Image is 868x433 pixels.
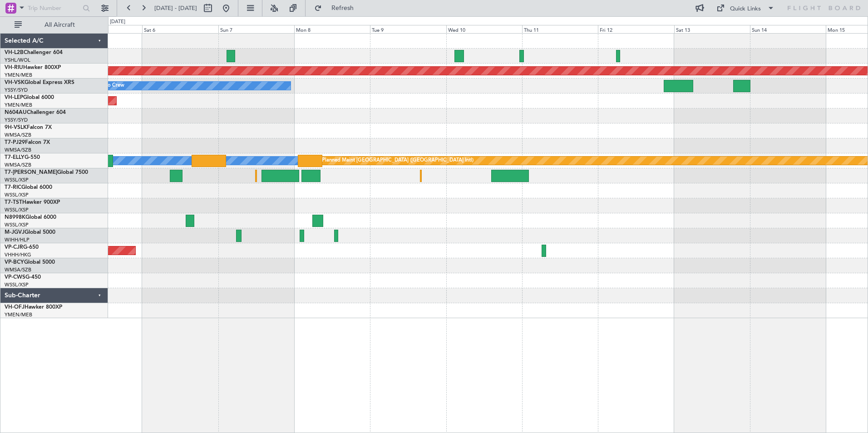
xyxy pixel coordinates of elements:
[5,185,21,190] span: T7-RIC
[5,207,29,213] a: WSSL/XSP
[5,110,66,115] a: N604AUChallenger 604
[750,25,826,33] div: Sun 14
[5,155,25,160] span: T7-ELLY
[5,245,23,250] span: VP-CJR
[5,65,61,70] a: VH-RIUHawker 800XP
[5,102,32,108] a: YMEN/MEB
[712,1,779,15] button: Quick Links
[5,230,55,235] a: M-JGVJGlobal 5000
[5,140,25,145] span: T7-PJ29
[5,147,31,153] a: WMSA/SZB
[5,57,30,64] a: YSHL/WOL
[5,125,27,130] span: 9H-VSLK
[294,25,370,33] div: Mon 8
[5,230,25,235] span: M-JGVJ
[5,50,24,55] span: VH-L2B
[5,125,52,130] a: 9H-VSLKFalcon 7X
[370,25,446,33] div: Tue 9
[324,5,362,11] span: Refresh
[5,311,32,318] a: YMEN/MEB
[5,275,41,280] a: VP-CWSG-450
[322,154,473,167] div: Planned Maint [GEOGRAPHIC_DATA] ([GEOGRAPHIC_DATA] Intl)
[5,177,29,183] a: WSSL/XSP
[5,305,25,310] span: VH-OFJ
[5,132,31,138] a: WMSA/SZB
[24,22,96,28] span: All Aircraft
[110,18,125,26] div: [DATE]
[730,5,761,14] div: Quick Links
[5,275,25,280] span: VP-CWS
[310,1,365,15] button: Refresh
[5,155,40,160] a: T7-ELLYG-550
[5,170,88,175] a: T7-[PERSON_NAME]Global 7500
[522,25,598,33] div: Thu 11
[5,95,54,100] a: VH-LEPGlobal 6000
[5,221,29,228] a: WSSL/XSP
[5,140,50,145] a: T7-PJ29Falcon 7X
[142,25,218,33] div: Sat 6
[5,87,28,93] a: YSSY/SYD
[5,72,32,79] a: YMEN/MEB
[5,260,24,265] span: VP-BCY
[5,192,29,198] a: WSSL/XSP
[5,65,23,70] span: VH-RIU
[446,25,522,33] div: Wed 10
[5,162,31,168] a: WMSA/SZB
[5,110,27,115] span: N604AU
[5,215,56,220] a: N8998KGlobal 6000
[5,236,30,243] a: WIHH/HLP
[218,25,294,33] div: Sun 7
[5,200,60,205] a: T7-TSTHawker 900XP
[104,79,124,93] div: No Crew
[5,305,62,310] a: VH-OFJHawker 800XP
[5,200,22,205] span: T7-TST
[5,215,25,220] span: N8998K
[5,281,29,288] a: WSSL/XSP
[5,95,23,100] span: VH-LEP
[154,4,197,12] span: [DATE] - [DATE]
[5,266,31,273] a: WMSA/SZB
[10,18,99,32] button: All Aircraft
[5,251,31,258] a: VHHH/HKG
[5,80,74,85] a: VH-VSKGlobal Express XRS
[674,25,750,33] div: Sat 13
[5,260,55,265] a: VP-BCYGlobal 5000
[5,170,57,175] span: T7-[PERSON_NAME]
[5,117,28,123] a: YSSY/SYD
[28,1,80,15] input: Trip Number
[598,25,674,33] div: Fri 12
[5,245,39,250] a: VP-CJRG-650
[5,80,25,85] span: VH-VSK
[5,185,52,190] a: T7-RICGlobal 6000
[5,50,63,55] a: VH-L2BChallenger 604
